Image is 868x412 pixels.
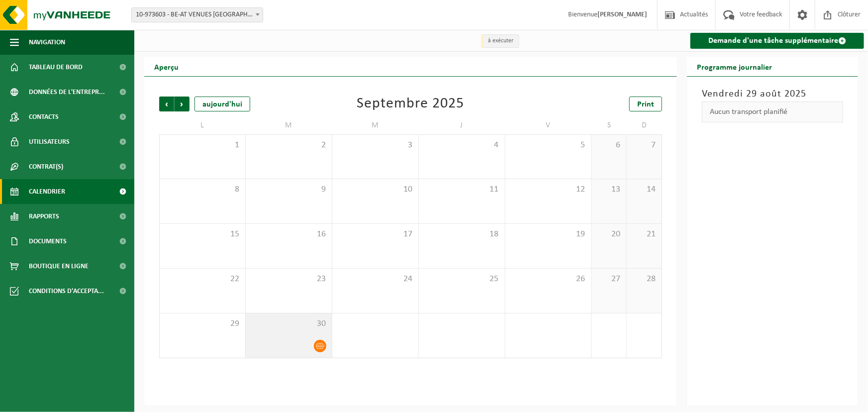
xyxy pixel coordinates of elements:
span: 26 [510,274,586,285]
td: J [419,116,505,134]
td: D [627,116,662,134]
strong: [PERSON_NAME] [597,11,647,18]
h3: Vendredi 29 août 2025 [702,87,843,102]
span: 9 [251,184,327,195]
li: à exécuter [481,34,519,48]
h2: Aperçu [144,57,189,76]
span: 21 [632,229,657,240]
span: 20 [597,229,622,240]
span: 13 [597,184,622,195]
span: Utilisateurs [29,129,70,154]
span: Print [637,101,654,108]
span: Boutique en ligne [29,254,89,279]
div: Aucun transport planifié [702,102,843,122]
td: M [332,116,419,134]
td: V [505,116,592,134]
span: Conditions d'accepta... [29,279,104,304]
span: Suivant [175,97,190,111]
td: M [246,116,332,134]
span: 24 [337,274,413,285]
span: 7 [632,140,657,151]
span: Contrat(s) [29,154,63,179]
span: Données de l'entrepr... [29,80,105,104]
span: 8 [165,184,240,195]
span: 6 [597,140,622,151]
span: 29 [165,318,240,329]
span: 22 [165,274,240,285]
span: 12 [510,184,586,195]
span: 3 [337,140,413,151]
span: 28 [632,274,657,285]
div: aujourd'hui [194,97,250,111]
span: Documents [29,229,67,254]
span: 27 [597,274,622,285]
td: L [159,116,246,134]
h2: Programme journalier [687,57,782,76]
span: 30 [251,318,327,329]
span: 15 [165,229,240,240]
span: 23 [251,274,327,285]
div: Septembre 2025 [357,97,465,111]
a: Print [629,97,662,111]
span: 25 [424,274,500,285]
span: 16 [251,229,327,240]
span: 2 [251,140,327,151]
span: 17 [337,229,413,240]
span: 1 [165,140,240,151]
span: 10 [337,184,413,195]
span: 10-973603 - BE-AT VENUES NV - FOREST [132,8,263,22]
span: 4 [424,140,500,151]
a: Demande d'une tâche supplémentaire [690,33,864,49]
span: 19 [510,229,586,240]
span: Précédent [159,97,174,111]
span: Navigation [29,30,65,55]
span: 14 [632,184,657,195]
span: Rapports [29,204,59,229]
span: Contacts [29,104,59,129]
td: S [592,116,627,134]
span: Tableau de bord [29,55,83,80]
span: 18 [424,229,500,240]
span: 11 [424,184,500,195]
span: 10-973603 - BE-AT VENUES NV - FOREST [131,7,263,22]
span: Calendrier [29,179,65,204]
span: 5 [510,140,586,151]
